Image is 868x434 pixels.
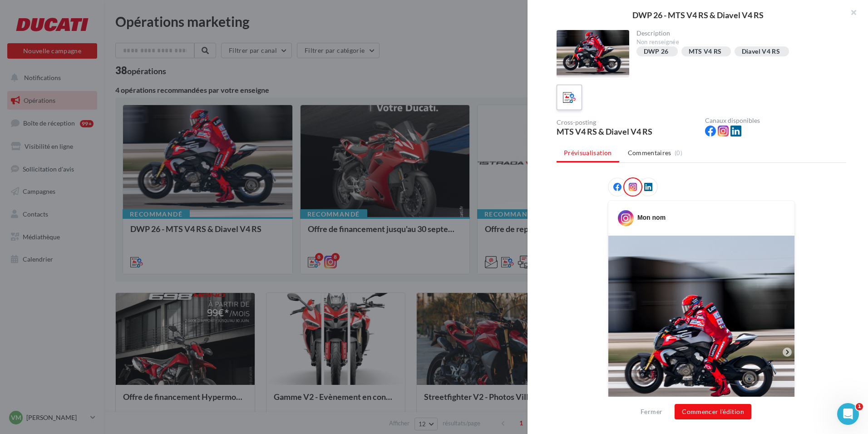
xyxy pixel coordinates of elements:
[557,127,698,136] div: MTS V4 RS & Diavel V4 RS
[644,48,669,55] div: DWP 26
[675,149,682,156] span: (0)
[705,117,846,124] div: Canaux disponibles
[636,38,839,46] div: Non renseignée
[742,48,780,55] div: Diavel V4 RS
[637,213,666,222] div: Mon nom
[675,404,751,419] button: Commencer l'édition
[628,148,671,157] span: Commentaires
[837,403,859,425] iframe: Intercom live chat
[689,48,722,55] div: MTS V4 RS
[636,30,839,36] div: Description
[637,406,666,417] button: Fermer
[557,119,698,126] div: Cross-posting
[856,403,863,410] span: 1
[542,11,853,19] div: DWP 26 - MTS V4 RS & Diavel V4 RS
